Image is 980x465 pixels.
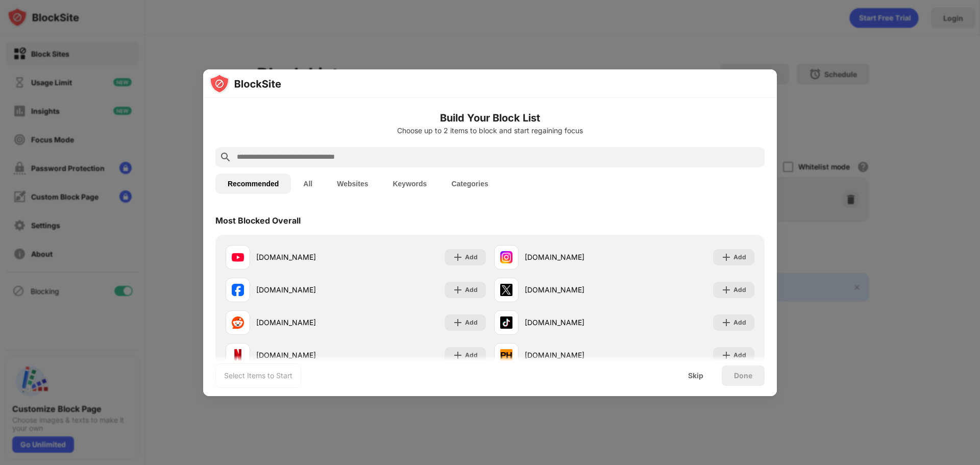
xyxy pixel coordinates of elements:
img: favicons [500,284,512,296]
img: favicons [232,251,244,263]
div: Add [733,252,746,262]
button: Recommended [215,174,291,194]
h6: Build Your Block List [215,110,765,126]
div: Add [465,317,478,328]
div: [DOMAIN_NAME] [256,284,356,295]
img: favicons [500,349,512,361]
div: Add [465,350,478,360]
img: favicons [232,349,244,361]
img: favicons [232,284,244,296]
button: Keywords [380,174,439,194]
div: Add [733,350,746,360]
div: Skip [688,372,703,380]
img: favicons [500,316,512,329]
div: Choose up to 2 items to block and start regaining focus [215,127,765,135]
div: Add [465,285,478,295]
div: [DOMAIN_NAME] [525,350,624,360]
div: [DOMAIN_NAME] [525,284,624,295]
img: favicons [232,316,244,329]
button: Websites [325,174,380,194]
div: Add [465,252,478,262]
div: Most Blocked Overall [215,215,301,226]
img: logo-blocksite.svg [209,74,281,94]
div: [DOMAIN_NAME] [525,317,624,328]
div: Done [734,372,752,380]
div: Add [733,317,746,328]
div: [DOMAIN_NAME] [256,317,356,328]
div: [DOMAIN_NAME] [256,350,356,360]
div: [DOMAIN_NAME] [525,252,624,262]
div: Select Items to Start [224,371,292,381]
img: search.svg [219,151,232,163]
div: [DOMAIN_NAME] [256,252,356,262]
div: Add [733,285,746,295]
button: All [291,174,325,194]
button: Categories [439,174,500,194]
img: favicons [500,251,512,263]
